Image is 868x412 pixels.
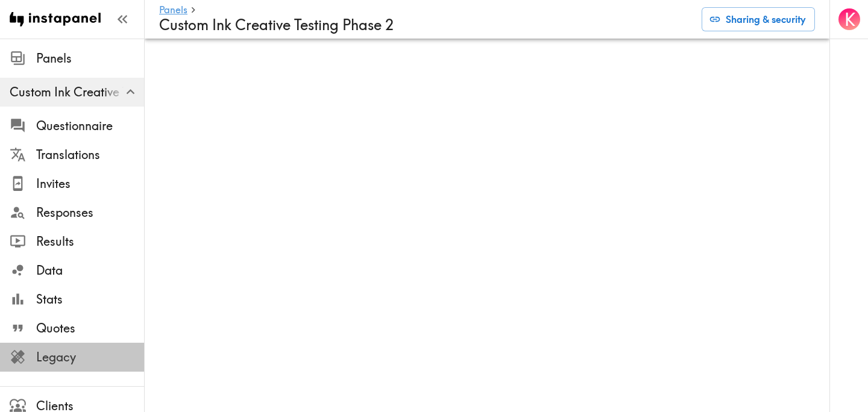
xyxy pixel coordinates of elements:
button: K [837,7,861,31]
span: Results [36,233,144,250]
span: Custom Ink Creative Testing Phase 2 [10,84,144,101]
span: Legacy [36,349,144,366]
span: Panels [36,50,144,67]
a: Panels [159,5,187,16]
span: Stats [36,291,144,308]
span: Data [36,262,144,279]
span: Invites [36,175,144,192]
h4: Custom Ink Creative Testing Phase 2 [159,16,692,34]
span: Translations [36,146,144,163]
span: K [844,9,855,30]
button: Sharing & security [702,7,815,31]
span: Questionnaire [36,117,144,134]
span: Quotes [36,320,144,337]
span: Responses [36,204,144,221]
